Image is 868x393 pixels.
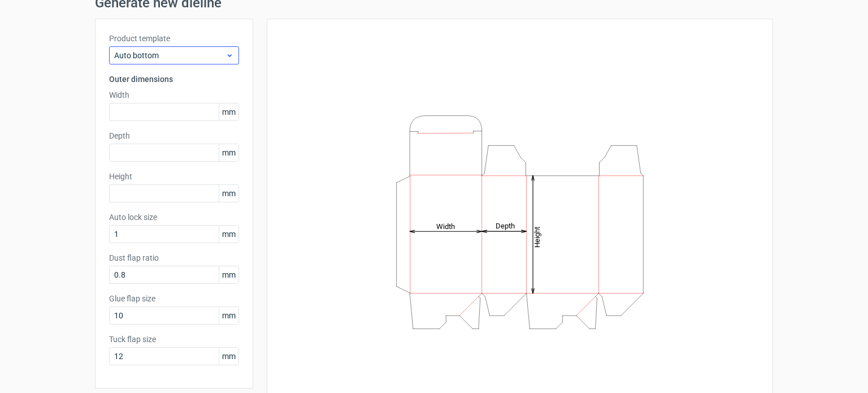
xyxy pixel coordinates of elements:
[109,130,239,141] label: Depth
[496,222,515,230] tspan: Depth
[109,89,239,101] label: Width
[219,348,238,365] span: mm
[114,50,225,61] span: Auto bottom
[219,307,238,324] span: mm
[109,211,239,223] label: Auto lock size
[436,222,455,230] tspan: Width
[109,74,239,85] h3: Outer dimensions
[109,334,239,345] label: Tuck flap size
[109,171,239,182] label: Height
[109,293,239,304] label: Glue flap size
[219,226,238,243] span: mm
[219,103,238,120] span: mm
[109,252,239,264] label: Dust flap ratio
[219,266,238,283] span: mm
[109,33,239,44] label: Product template
[219,144,238,161] span: mm
[219,185,238,202] span: mm
[533,226,541,247] tspan: Height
